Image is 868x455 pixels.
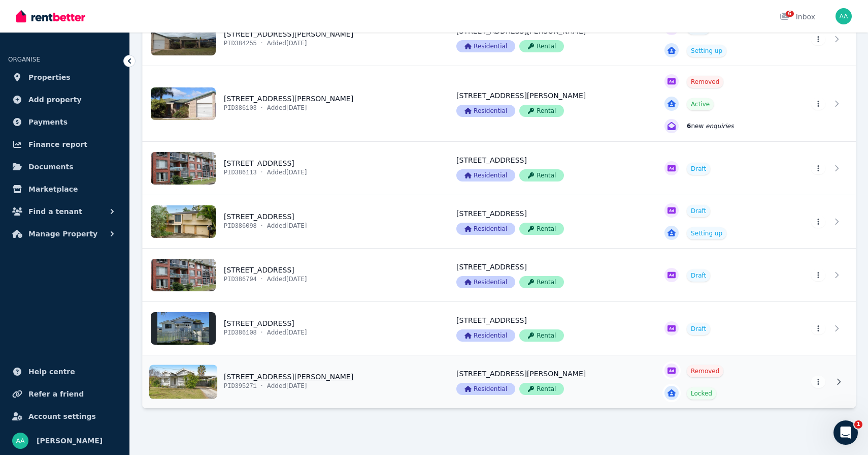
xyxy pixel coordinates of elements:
a: Payments [8,112,121,132]
button: More options [811,216,825,228]
button: Manage Property [8,224,121,244]
a: View details for 30 Stewart Ave, Warwick [444,355,652,408]
a: View details for 10 Waratah St, Albany Creek [143,195,444,248]
a: View details for 30 Stewart Ave, Warwick [779,355,856,408]
span: Finance report [28,138,87,150]
img: Ashlee Arndt [12,433,28,449]
span: Manage Property [28,228,97,240]
a: View details for 1/12 Flitcroft St, Warwick [779,13,856,66]
a: View details for 10/83 Esplanade, Golden Beach [779,249,856,301]
a: Account settings [8,406,121,427]
span: Payments [28,116,68,128]
a: View details for 7/83 Esplanade, Golden Beach [143,142,444,195]
button: More options [811,376,825,388]
a: View details for 1/12 Flitcroft St, Warwick [652,13,779,66]
a: View details for 29 Wood St, Warwick [652,302,779,355]
a: Help centre [8,361,121,382]
span: 1 [854,420,862,429]
a: View details for 10/83 Esplanade, Golden Beach [652,249,779,301]
span: Properties [28,71,71,83]
span: Help centre [28,366,75,378]
a: View details for 30 Stewart Ave, Warwick [143,355,444,408]
a: View details for 10 Waratah St, Albany Creek [779,195,856,248]
a: View details for 30 Stewart Ave, Warwick [652,355,779,408]
a: Documents [8,157,121,177]
a: Finance report [8,134,121,155]
a: View details for 29 Wood St, Warwick [143,302,444,355]
span: Add property [28,94,82,106]
a: Refer a friend [8,384,121,404]
a: View details for 29 Wood St, Warwick [779,302,856,355]
span: Refer a friend [28,388,84,400]
a: Marketplace [8,179,121,199]
button: More options [811,98,825,110]
span: Find a tenant [28,205,82,218]
a: View details for 7/83 Esplanade, Golden Beach [652,142,779,195]
a: View details for 10 Waratah St, Albany Creek [444,195,652,248]
a: View details for 10/83 Esplanade, Golden Beach [444,249,652,301]
a: View details for 2/12 Flitcroft St, Warwick [444,66,652,141]
a: View details for 2/12 Flitcroft St, Warwick [143,66,444,141]
img: Ashlee Arndt [836,8,852,24]
button: More options [811,33,825,45]
img: RentBetter [16,9,85,24]
a: View details for 10/83 Esplanade, Golden Beach [143,249,444,301]
a: View details for 29 Wood St, Warwick [444,302,652,355]
button: More options [811,322,825,335]
a: View details for 2/12 Flitcroft St, Warwick [779,66,856,141]
a: View details for 1/12 Flitcroft St, Warwick [143,13,444,66]
button: More options [811,269,825,281]
a: View details for 2/12 Flitcroft St, Warwick [652,66,779,141]
a: View details for 7/83 Esplanade, Golden Beach [779,142,856,195]
span: Marketplace [28,183,78,195]
span: Documents [28,161,74,173]
a: View details for 10 Waratah St, Albany Creek [652,195,779,248]
iframe: Intercom live chat [833,420,858,445]
span: ORGANISE [8,56,40,63]
a: View details for 1/12 Flitcroft St, Warwick [444,13,652,66]
span: 6 [786,11,794,17]
a: View details for 7/83 Esplanade, Golden Beach [444,142,652,195]
div: Inbox [780,12,815,22]
button: More options [811,162,825,174]
span: [PERSON_NAME] [37,435,103,447]
span: Account settings [28,410,96,422]
a: Add property [8,89,121,110]
button: Find a tenant [8,201,121,222]
a: Properties [8,67,121,87]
